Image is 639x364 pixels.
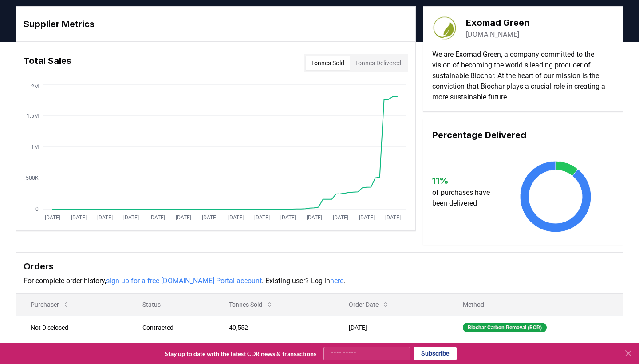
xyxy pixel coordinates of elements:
[350,56,406,70] button: Tonnes Delivered
[176,214,191,221] tspan: [DATE]
[31,144,39,150] tspan: 1M
[26,175,39,181] tspan: 500K
[307,214,322,221] tspan: [DATE]
[27,113,39,119] tspan: 1.5M
[222,296,280,313] button: Tonnes Sold
[142,323,208,332] div: Contracted
[342,296,396,313] button: Order Date
[215,315,335,340] td: 40,552
[333,214,348,221] tspan: [DATE]
[24,296,77,313] button: Purchaser
[215,340,335,364] td: 3,430
[330,277,343,285] a: here
[432,187,498,209] p: of purchases have been delivered
[466,29,519,40] a: [DOMAIN_NAME]
[432,49,614,103] p: We are Exomad Green, a company committed to the vision of becoming the world s leading producer o...
[202,214,217,221] tspan: [DATE]
[24,17,408,31] h3: Supplier Metrics
[123,214,139,221] tspan: [DATE]
[466,16,529,29] h3: Exomad Green
[335,340,449,364] td: [DATE]
[106,277,262,285] a: sign up for a free [DOMAIN_NAME] Portal account
[228,214,244,221] tspan: [DATE]
[135,300,208,309] p: Status
[24,54,71,72] h3: Total Sales
[24,276,615,286] p: For complete order history, . Existing user? Log in .
[306,56,350,70] button: Tonnes Sold
[456,300,615,309] p: Method
[432,128,614,142] h3: Percentage Delivered
[97,214,113,221] tspan: [DATE]
[24,260,615,273] h3: Orders
[359,214,375,221] tspan: [DATE]
[280,214,296,221] tspan: [DATE]
[335,315,449,340] td: [DATE]
[385,214,401,221] tspan: [DATE]
[35,206,39,212] tspan: 0
[16,315,128,340] td: Not Disclosed
[463,323,547,332] div: Biochar Carbon Removal (BCR)
[432,16,457,40] img: Exomad Green-logo
[31,83,39,90] tspan: 2M
[254,214,270,221] tspan: [DATE]
[150,214,165,221] tspan: [DATE]
[432,174,498,187] h3: 11 %
[45,214,60,221] tspan: [DATE]
[71,214,87,221] tspan: [DATE]
[16,340,128,364] td: Not Disclosed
